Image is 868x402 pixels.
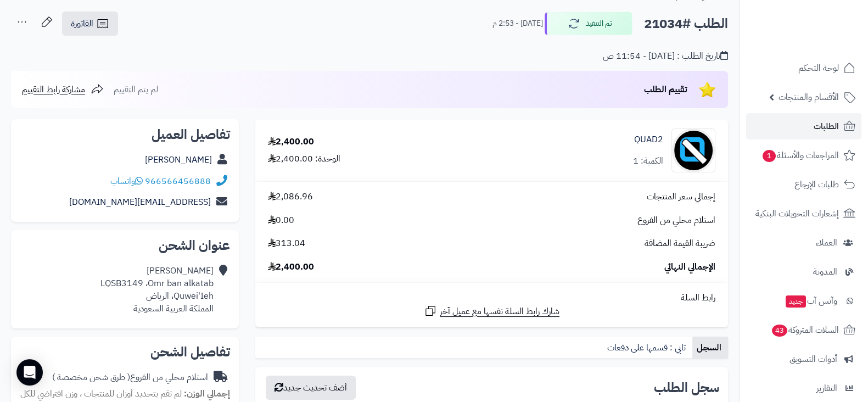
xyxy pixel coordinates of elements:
div: استلام محلي من الفروع [52,371,208,384]
div: 2,400.00 [268,136,314,148]
span: العملاء [816,235,837,250]
a: المدونة [746,259,861,285]
div: الوحدة: 2,400.00 [268,153,340,165]
strong: إجمالي الوزن: [184,387,230,400]
a: التقارير [746,375,861,401]
span: الفاتورة [71,17,93,30]
a: طلبات الإرجاع [746,171,861,198]
a: مشاركة رابط التقييم [22,83,104,96]
div: رابط السلة [260,292,724,304]
span: الأقسام والمنتجات [779,90,839,105]
span: ( طرق شحن مخصصة ) [52,371,130,384]
a: إشعارات التحويلات البنكية [746,200,861,227]
a: أدوات التسويق [746,346,861,372]
a: QUAD2 [634,133,663,146]
span: إشعارات التحويلات البنكية [755,206,839,221]
span: ضريبة القيمة المضافة [645,237,715,250]
a: الطلبات [746,113,861,139]
a: تابي : قسمها على دفعات [603,337,692,359]
span: جديد [786,295,806,308]
h2: الطلب #21034 [644,13,728,35]
span: الإجمالي النهائي [664,261,715,273]
a: السجل [692,337,728,359]
a: وآتس آبجديد [746,288,861,314]
div: Open Intercom Messenger [16,359,43,386]
span: شارك رابط السلة نفسها مع عميل آخر [440,305,559,318]
h3: سجل الطلب [654,381,719,394]
a: الفاتورة [62,12,118,36]
span: لوحة التحكم [798,60,839,76]
a: [EMAIL_ADDRESS][DOMAIN_NAME] [69,196,211,209]
span: الطلبات [814,119,839,134]
div: [PERSON_NAME] Omr ban alkatab، ‏LQSB3149 Quwei'Ieh، الرياض المملكة العربية السعودية [100,265,214,315]
button: أضف تحديث جديد [266,376,356,400]
span: استلام محلي من الفروع [637,214,715,227]
button: تم التنفيذ [545,12,632,35]
span: طلبات الإرجاع [794,177,839,192]
span: وآتس آب [785,293,837,309]
span: مشاركة رابط التقييم [22,83,85,96]
span: تقييم الطلب [644,83,687,96]
small: [DATE] - 2:53 م [492,18,543,29]
a: [PERSON_NAME] [145,153,212,166]
span: أدوات التسويق [789,351,837,367]
span: 43 [772,325,787,337]
span: المدونة [813,264,837,280]
span: السلات المتروكة [771,322,839,338]
div: تاريخ الطلب : [DATE] - 11:54 ص [603,50,728,63]
a: العملاء [746,230,861,256]
span: 2,086.96 [268,191,313,203]
a: واتساب [110,175,143,188]
span: 0.00 [268,214,294,227]
div: الكمية: 1 [633,155,663,168]
span: 313.04 [268,237,305,250]
h2: تفاصيل الشحن [20,345,230,359]
span: 1 [763,150,776,162]
h2: عنوان الشحن [20,239,230,252]
span: إجمالي سعر المنتجات [647,191,715,203]
img: no_image-90x90.png [672,129,715,172]
h2: تفاصيل العميل [20,128,230,141]
a: شارك رابط السلة نفسها مع عميل آخر [424,304,559,318]
span: المراجعات والأسئلة [761,148,839,163]
a: 966566456888 [145,175,211,188]
span: 2,400.00 [268,261,314,273]
a: السلات المتروكة43 [746,317,861,343]
span: التقارير [816,381,837,396]
a: المراجعات والأسئلة1 [746,142,861,169]
span: لم يتم التقييم [114,83,158,96]
a: لوحة التحكم [746,55,861,81]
